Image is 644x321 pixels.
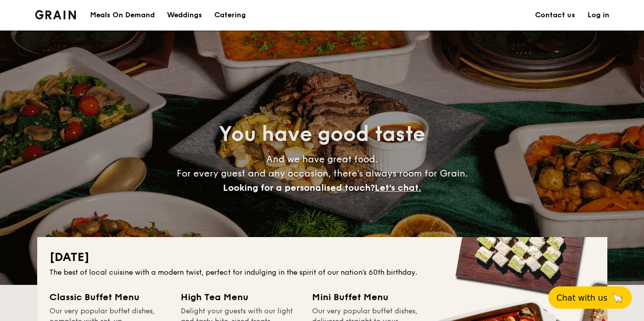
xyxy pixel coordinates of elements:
span: And we have great food. For every guest and any occasion, there’s always room for Grain. [177,154,468,193]
h2: [DATE] [49,249,595,266]
button: Chat with us🦙 [548,286,632,309]
a: Logotype [35,10,76,19]
div: Classic Buffet Menu [49,290,169,304]
div: The best of local cuisine with a modern twist, perfect for indulging in the spirit of our nation’... [49,268,595,278]
div: Mini Buffet Menu [312,290,431,304]
img: Grain [35,10,76,19]
span: You have good taste [219,122,425,147]
span: Looking for a personalised touch? [223,182,375,193]
span: Let's chat. [375,182,421,193]
div: High Tea Menu [181,290,300,304]
span: Chat with us [556,293,607,303]
span: 🦙 [611,292,624,304]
